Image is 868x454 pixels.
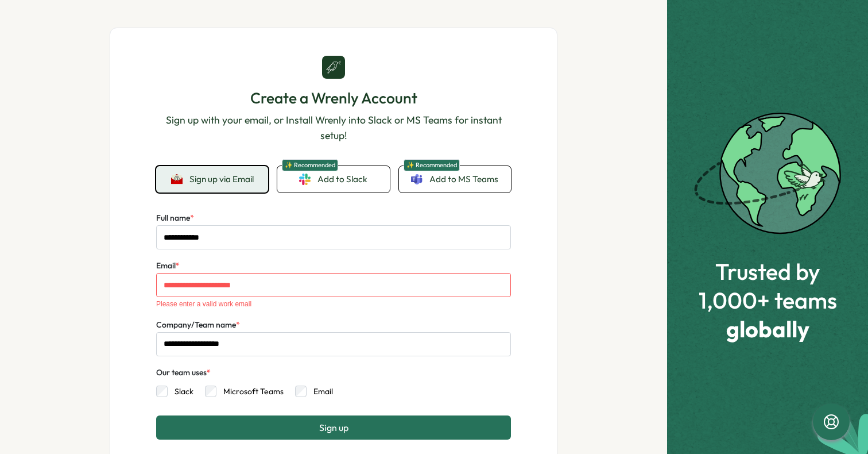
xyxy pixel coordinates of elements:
[156,300,511,308] div: Please enter a valid work email
[277,166,389,193] a: ✨ RecommendedAdd to Slack
[156,415,511,440] button: Sign up
[699,316,837,341] span: globally
[156,367,211,379] div: Our team uses
[156,88,511,108] h1: Create a Wrenly Account
[216,386,284,397] label: Microsoft Teams
[319,422,348,433] span: Sign up
[699,259,837,284] span: Trusted by
[307,386,333,397] label: Email
[699,287,837,313] span: 1,000+ teams
[156,319,240,332] label: Company/Team name
[168,386,193,397] label: Slack
[399,166,511,193] a: ✨ RecommendedAdd to MS Teams
[189,174,254,184] span: Sign up via Email
[317,173,367,186] span: Add to Slack
[156,212,194,225] label: Full name
[282,159,338,171] span: ✨ Recommended
[429,173,498,186] span: Add to MS Teams
[156,260,180,272] label: Email
[156,166,268,193] button: Sign up via Email
[404,159,460,171] span: ✨ Recommended
[156,113,511,143] p: Sign up with your email, or Install Wrenly into Slack or MS Teams for instant setup!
